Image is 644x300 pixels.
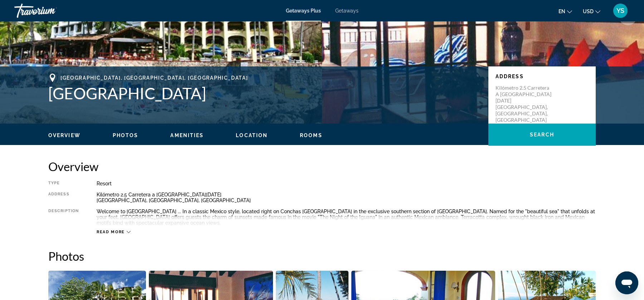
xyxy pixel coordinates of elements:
[488,124,596,146] button: Search
[97,209,596,226] div: Welcome to [GEOGRAPHIC_DATA] ... In a classic Mexico style, located right on Conchas [GEOGRAPHIC_...
[558,9,565,14] span: en
[170,132,204,138] span: Amenities
[616,7,624,14] span: YS
[48,84,481,102] h1: [GEOGRAPHIC_DATA]
[615,271,638,294] iframe: Кнопка запуска окна обмена сообщениями
[48,192,79,203] div: Address
[48,132,80,138] span: Overview
[583,6,600,16] button: Change currency
[113,132,138,138] span: Photos
[300,132,322,139] button: Rooms
[236,132,268,139] button: Location
[286,8,321,14] a: Getaways Plus
[496,74,589,79] p: Address
[97,229,131,235] button: Read more
[583,9,594,14] span: USD
[300,132,322,138] span: Rooms
[170,132,204,139] button: Amenities
[97,230,125,234] span: Read more
[60,75,248,81] span: [GEOGRAPHIC_DATA], [GEOGRAPHIC_DATA], [GEOGRAPHIC_DATA]
[14,1,86,20] a: Travorium
[558,6,572,16] button: Change language
[236,132,268,138] span: Location
[530,132,554,137] span: Search
[335,8,358,14] a: Getaways
[48,249,596,263] h2: Photos
[48,159,596,174] h2: Overview
[97,192,596,203] div: Kilómetro 2.5 Carretera a [GEOGRAPHIC_DATA][DATE] [GEOGRAPHIC_DATA], [GEOGRAPHIC_DATA], [GEOGRAPH...
[48,209,79,226] div: Description
[48,181,79,186] div: Type
[48,132,80,139] button: Overview
[611,3,630,18] button: User Menu
[97,181,596,186] div: Resort
[496,85,553,123] p: Kilómetro 2.5 Carretera a [GEOGRAPHIC_DATA][DATE] [GEOGRAPHIC_DATA], [GEOGRAPHIC_DATA], [GEOGRAPH...
[113,132,138,139] button: Photos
